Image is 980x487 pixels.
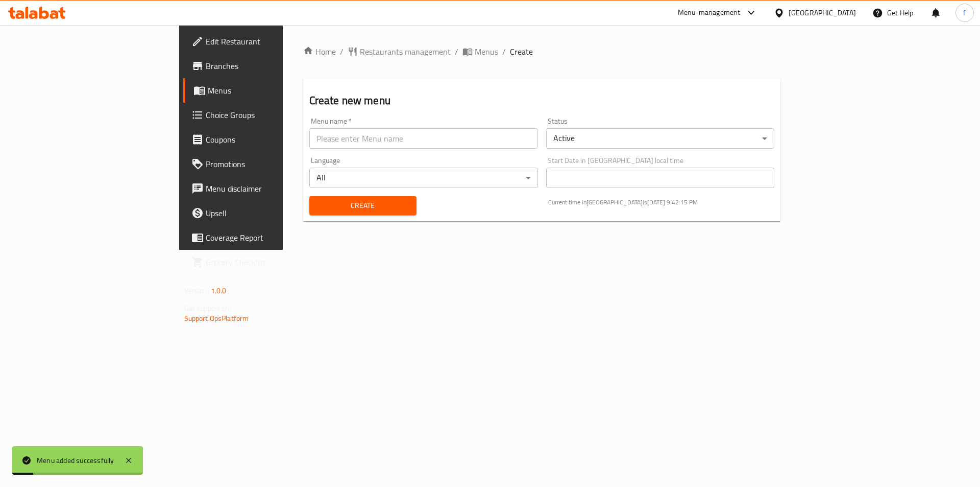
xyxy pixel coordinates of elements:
span: Menu disclaimer [206,182,335,195]
span: Branches [206,60,335,72]
span: Menus [475,45,498,58]
li: / [502,45,506,58]
div: [GEOGRAPHIC_DATA] [789,7,856,18]
input: Please enter Menu name [309,128,538,149]
a: Grocery Checklist [183,250,343,274]
h2: Create new menu [309,93,775,108]
span: Edit Restaurant [206,35,335,48]
div: Menu-management [678,7,741,19]
span: Menus [208,84,335,97]
div: Active [546,128,775,149]
span: Choice Groups [206,109,335,121]
div: Menu added successfully [37,455,114,466]
a: Branches [183,54,343,78]
a: Menus [183,78,343,103]
span: f [963,7,966,18]
a: Promotions [183,152,343,176]
a: Restaurants management [348,45,451,58]
span: Create [510,45,533,58]
a: Coupons [183,127,343,152]
a: Coverage Report [183,225,343,250]
span: Promotions [206,158,335,170]
nav: breadcrumb [303,45,781,58]
span: Version: [184,284,209,297]
a: Upsell [183,201,343,225]
p: Current time in [GEOGRAPHIC_DATA] is [DATE] 9:42:15 PM [548,198,775,207]
span: Grocery Checklist [206,256,335,268]
a: Support.OpsPlatform [184,312,249,325]
span: 1.0.0 [211,284,227,297]
button: Create [309,196,416,215]
span: Coverage Report [206,231,335,244]
span: Restaurants management [360,45,451,58]
div: All [309,168,538,188]
span: Upsell [206,207,335,219]
a: Choice Groups [183,103,343,127]
li: / [455,45,458,58]
span: Get support on: [184,302,231,315]
span: Coupons [206,133,335,146]
a: Edit Restaurant [183,29,343,54]
a: Menus [462,45,498,58]
a: Menu disclaimer [183,176,343,201]
span: Create [317,199,408,212]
